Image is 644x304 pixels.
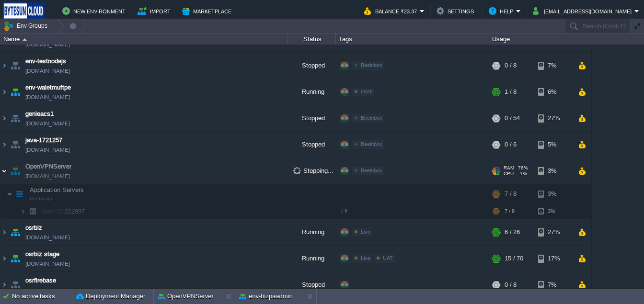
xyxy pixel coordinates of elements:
span: Beeinbox [361,62,382,68]
div: 6 / 26 [505,219,520,245]
img: AMDAwAAAACH5BAEAAAAALAAAAAABAAEAAAICRAEAOw== [9,79,22,105]
div: 7 / 8 [505,204,515,219]
div: 7 / 8 [505,184,517,203]
a: osrbiz stage [25,249,59,259]
img: AMDAwAAAACH5BAEAAAAALAAAAAABAAEAAAICRAEAOw== [13,184,26,203]
span: Stopping... [293,167,333,174]
span: 7.6 [340,208,347,214]
div: 3% [538,158,569,184]
img: AMDAwAAAACH5BAEAAAAALAAAAAABAAEAAAICRAEAOw== [0,219,8,245]
a: Node ID:222997 [39,207,86,215]
div: 7% [538,53,569,79]
div: 0 / 6 [505,132,517,158]
button: Help [489,5,516,17]
a: genieacs1 [25,109,54,119]
span: 222997 [39,207,86,215]
button: OpenVPNServer [158,292,214,301]
img: AMDAwAAAACH5BAEAAAAALAAAAAABAAEAAAICRAEAOw== [9,132,22,158]
a: [DOMAIN_NAME] [25,40,70,49]
div: Stopped [288,53,336,79]
span: Beeinbox [361,168,382,173]
a: [DOMAIN_NAME] [25,233,70,242]
div: Tags [336,34,489,45]
span: CPU [504,171,514,177]
div: 27% [538,105,569,131]
a: [DOMAIN_NAME] [25,92,70,102]
button: Env Groups [3,19,51,33]
img: AMDAwAAAACH5BAEAAAAALAAAAAABAAEAAAICRAEAOw== [9,246,22,271]
img: AMDAwAAAACH5BAEAAAAALAAAAAABAAEAAAICRAEAOw== [0,158,8,184]
a: [DOMAIN_NAME] [25,285,70,295]
img: AMDAwAAAACH5BAEAAAAALAAAAAABAAEAAAICRAEAOw== [9,53,22,79]
div: 17% [538,246,569,271]
span: Beeinbox [361,115,382,121]
a: [DOMAIN_NAME] [25,66,70,76]
div: 0 / 8 [505,272,517,298]
button: Settings [437,5,477,17]
div: 1 / 8 [505,79,517,105]
button: [EMAIL_ADDRESS][DOMAIN_NAME] [533,5,634,17]
img: AMDAwAAAACH5BAEAAAAALAAAAAABAAEAAAICRAEAOw== [7,184,12,203]
a: [DOMAIN_NAME] [25,145,70,155]
div: 15 / 70 [505,246,523,271]
img: AMDAwAAAACH5BAEAAAAALAAAAAABAAEAAAICRAEAOw== [0,53,8,79]
div: Name [1,34,287,45]
a: Application ServersCentosvps [29,186,85,193]
div: 7% [538,272,569,298]
span: Application Servers [29,186,85,194]
div: Running [288,219,336,245]
button: Deployment Manager [76,292,145,301]
img: AMDAwAAAACH5BAEAAAAALAAAAAABAAEAAAICRAEAOw== [9,272,22,298]
a: osrfirebase [25,276,56,285]
div: Running [288,79,336,105]
span: Live [361,229,370,235]
span: Centosvps [30,196,53,202]
div: No active tasks [12,289,72,304]
img: AMDAwAAAACH5BAEAAAAALAAAAAABAAEAAAICRAEAOw== [26,204,39,219]
span: OpenVPNServer [25,162,71,171]
div: 6% [538,79,569,105]
span: 76% [518,165,528,171]
div: Running [288,246,336,271]
span: Live [361,255,370,261]
img: AMDAwAAAACH5BAEAAAAALAAAAAABAAEAAAICRAEAOw== [9,158,22,184]
img: Bytesun Cloud [3,2,45,20]
img: AMDAwAAAACH5BAEAAAAALAAAAAABAAEAAAICRAEAOw== [20,204,26,219]
div: Stopped [288,132,336,158]
div: 3% [538,184,569,203]
div: 27% [538,219,569,245]
img: AMDAwAAAACH5BAEAAAAALAAAAAABAAEAAAICRAEAOw== [0,272,8,298]
div: 0 / 8 [505,53,517,79]
span: RAM [504,165,514,171]
a: [DOMAIN_NAME] [25,171,70,181]
img: AMDAwAAAACH5BAEAAAAALAAAAAABAAEAAAICRAEAOw== [0,105,8,131]
div: Stopped [288,272,336,298]
div: Stopped [288,105,336,131]
div: 0 / 54 [505,105,520,131]
img: AMDAwAAAACH5BAEAAAAALAAAAAABAAEAAAICRAEAOw== [23,38,27,41]
button: New Environment [62,5,128,17]
div: Status [288,34,335,45]
a: osrbiz [25,223,42,233]
button: env-bizpaadmin [239,292,293,301]
span: Beeinbox [361,141,382,147]
span: 1% [517,171,527,177]
button: Balance ₹23.37 [364,5,420,17]
button: Import [138,5,173,17]
img: AMDAwAAAACH5BAEAAAAALAAAAAABAAEAAAICRAEAOw== [0,246,8,271]
span: msrtl [361,89,372,94]
a: env-waletmuftpe [25,83,71,92]
img: AMDAwAAAACH5BAEAAAAALAAAAAABAAEAAAICRAEAOw== [9,105,22,131]
a: [DOMAIN_NAME] [25,259,70,269]
div: 5% [538,132,569,158]
img: AMDAwAAAACH5BAEAAAAALAAAAAABAAEAAAICRAEAOw== [9,219,22,245]
img: AMDAwAAAACH5BAEAAAAALAAAAAABAAEAAAICRAEAOw== [0,132,8,158]
a: java-1721257 [25,135,62,145]
span: UAT [383,255,393,261]
div: 3% [538,204,569,219]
